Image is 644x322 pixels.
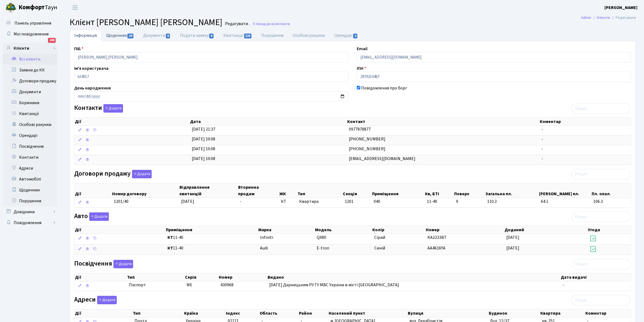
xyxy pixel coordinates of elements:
span: [DATE] 10:08 [192,156,215,162]
a: Заявки до КК [3,65,57,76]
th: Тип [132,309,184,317]
div: 200 [48,38,56,43]
label: Ім'я користувача [74,65,109,72]
a: Квитанції [219,30,257,41]
th: ЖК [279,183,297,198]
input: Пошук... [571,259,631,269]
button: Контакти [103,104,123,113]
span: [DATE] [506,234,519,240]
th: Район [298,309,328,317]
th: Індекс [226,309,259,317]
span: Таун [19,3,57,12]
th: Тип [297,183,342,198]
a: Admin [581,15,591,20]
span: 11-40 [167,245,256,251]
label: ПІБ [74,46,83,52]
a: Порушення [257,30,288,41]
span: 6 [209,34,214,38]
th: Коментар [539,118,631,125]
a: Мої повідомлення200 [3,29,57,40]
span: Клієнт [PERSON_NAME] [PERSON_NAME] [70,16,222,29]
label: Контакти [74,104,123,113]
label: Авто [74,212,109,221]
span: МЕ [187,282,192,288]
span: 2 [353,34,358,38]
th: Область [259,309,298,317]
th: Номер договору [112,183,179,198]
b: КТ [167,234,173,240]
b: [PERSON_NAME] [604,5,637,11]
span: Синій [374,245,385,251]
a: Автомобілі [3,174,57,185]
th: Дії [74,273,127,281]
a: Клієнти [3,43,57,54]
th: Видано [267,273,561,281]
img: logo.png [5,2,16,13]
span: - [541,156,543,162]
th: Дата видачі [561,273,631,281]
a: Квитанції [3,108,57,119]
a: [PERSON_NAME] [604,4,637,11]
span: 430968 [220,282,233,288]
th: Пл. опал. [591,183,631,198]
th: Дії [74,183,112,198]
label: Повідомлення про борг [361,85,407,91]
label: Договори продажу [74,170,152,178]
label: Посвідчення [74,260,133,268]
a: Додати [112,259,133,268]
span: 128 [244,34,252,38]
span: [PHONE_NUMBER] [349,146,385,152]
a: Додати [131,169,152,178]
label: Email [357,46,367,52]
span: 11-40 [427,198,452,205]
span: Квартира [299,198,340,205]
span: 1201/40 [114,198,128,204]
a: Додати [96,295,117,305]
th: Дії [74,118,190,125]
a: Додати [102,103,123,113]
a: Договори продажу [3,76,57,86]
label: ІПН [357,65,366,72]
li: Редагувати [610,15,636,21]
span: [DATE] Дарницьким РУ ГУ МВС України в місті [GEOGRAPHIC_DATA] [269,282,399,288]
th: Дії [74,309,132,317]
a: Порушення [3,195,57,206]
input: Пошук... [571,103,631,114]
th: Квартира [540,309,585,317]
a: Адреси [3,163,57,174]
a: Боржники [3,97,57,108]
span: 0977878877 [349,126,371,132]
th: Кв, БТІ [425,183,454,198]
th: Тип [127,273,184,281]
label: Адреси [74,296,117,304]
span: QX80 [317,234,326,240]
a: Довідники [3,206,57,217]
b: КТ [167,245,173,251]
span: 9 [456,198,483,205]
th: Угода [587,226,631,234]
a: Особові рахунки [288,30,330,41]
a: Особові рахунки [3,119,57,130]
span: Панель управління [14,20,51,26]
a: Щоденник [3,185,57,195]
input: Пошук... [571,295,631,305]
span: KA2233BT [427,234,447,240]
a: Документи [3,86,57,97]
span: 106.3 [593,198,629,205]
a: Назад до всіхКлієнти [252,21,290,26]
span: 040 [374,198,380,204]
span: Сірий [374,234,385,240]
span: [DATE] 10:08 [192,146,215,152]
span: Паспорт [129,282,182,288]
button: Адреси [97,296,117,304]
th: Секція [342,183,371,198]
span: - [541,136,543,142]
th: [PERSON_NAME] пл. [539,183,591,198]
a: Орендарі [330,30,363,41]
span: Audi [260,245,268,251]
a: Документи [139,30,175,41]
button: Авто [89,212,109,221]
span: [PHONE_NUMBER] [349,136,385,142]
span: AA4616YA [427,245,445,251]
th: Номер [218,273,267,281]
